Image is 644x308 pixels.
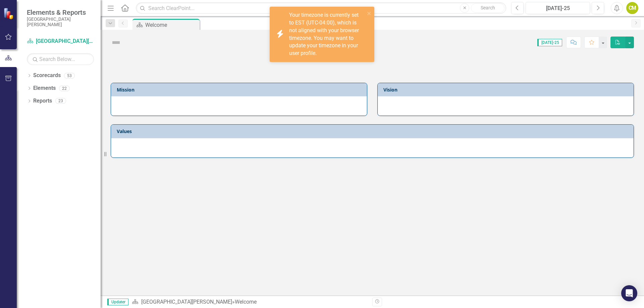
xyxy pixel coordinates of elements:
button: close [367,9,372,17]
h3: Mission [117,87,364,92]
div: » [132,298,367,306]
span: Search [481,5,495,10]
span: Updater [107,299,128,305]
a: Reports [33,97,52,105]
a: Scorecards [33,72,61,79]
div: 53 [64,73,75,78]
div: Welcome [235,299,257,305]
div: 22 [59,85,70,91]
img: ClearPoint Strategy [3,8,15,19]
span: [DATE]-25 [537,39,562,46]
input: Search Below... [27,53,94,65]
h3: Vision [383,87,630,92]
small: [GEOGRAPHIC_DATA][PERSON_NAME] [27,16,94,27]
button: CM [626,2,638,14]
span: Elements & Reports [27,8,94,16]
a: Elements [33,84,56,92]
div: [DATE]-25 [528,4,588,12]
div: Your timezone is currently set to EST (UTC-04:00), which is not aligned with your browser timezon... [289,11,365,57]
img: Not Defined [111,37,121,48]
h3: Values [117,129,630,134]
div: 23 [55,98,66,104]
button: Search [471,3,504,13]
div: Welcome [145,21,198,29]
div: Open Intercom Messenger [621,285,637,301]
a: [GEOGRAPHIC_DATA][PERSON_NAME] [141,299,232,305]
input: Search ClearPoint... [136,2,506,14]
a: [GEOGRAPHIC_DATA][PERSON_NAME] [27,38,94,45]
button: [DATE]-25 [526,2,590,14]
